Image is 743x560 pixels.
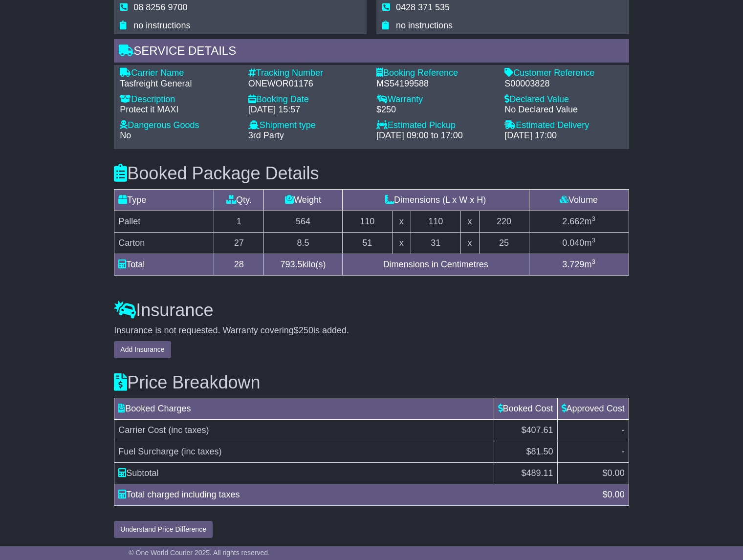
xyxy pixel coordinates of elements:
[562,259,584,269] span: 3.729
[342,211,392,232] td: 110
[168,425,209,435] span: (inc taxes)
[504,68,623,79] div: Customer Reference
[114,463,494,484] td: Subtotal
[214,232,264,254] td: 27
[411,232,460,254] td: 31
[411,211,460,232] td: 110
[622,447,625,456] span: -
[598,488,630,501] div: $
[529,232,629,254] td: m
[133,21,190,30] span: no instructions
[376,68,495,79] div: Booking Reference
[114,164,629,183] h3: Booked Package Details
[342,189,529,211] td: Dimensions (L x W x H)
[376,94,495,105] div: Warranty
[120,68,238,79] div: Carrier Name
[342,254,529,275] td: Dimensions in Centimetres
[181,447,221,456] span: (inc taxes)
[114,373,629,392] h3: Price Breakdown
[248,120,367,131] div: Shipment type
[248,130,284,140] span: 3rd Party
[113,488,597,501] div: Total charged including taxes
[114,521,213,538] button: Understand Price Difference
[114,39,629,65] div: Service Details
[248,68,367,79] div: Tracking Number
[396,2,450,12] span: 0428 371 535
[114,398,494,420] td: Booked Charges
[526,468,553,478] span: 489.11
[120,130,131,140] span: No
[129,549,270,557] span: © One World Courier 2025. All rights reserved.
[591,237,595,244] sup: 3
[248,79,367,89] div: ONEWOR01176
[504,105,623,115] div: No Declared Value
[376,130,495,141] div: [DATE] 09:00 to 17:00
[248,94,367,105] div: Booking Date
[114,325,629,336] div: Insurance is not requested. Warranty covering is added.
[396,21,453,30] span: no instructions
[114,189,214,211] td: Type
[460,232,479,254] td: x
[608,468,625,478] span: 0.00
[479,232,529,254] td: 25
[118,425,166,435] span: Carrier Cost
[479,211,529,232] td: 220
[264,254,342,275] td: kilo(s)
[529,189,629,211] td: Volume
[264,189,342,211] td: Weight
[392,232,411,254] td: x
[120,79,238,89] div: Tasfreight General
[114,341,171,358] button: Add Insurance
[494,463,557,484] td: $
[504,94,623,105] div: Declared Value
[504,130,623,141] div: [DATE] 17:00
[562,216,584,226] span: 2.662
[591,258,595,265] sup: 3
[557,463,629,484] td: $
[264,232,342,254] td: 8.5
[460,211,479,232] td: x
[114,301,629,320] h3: Insurance
[114,232,214,254] td: Carton
[120,105,238,115] div: Protect it MAXI
[376,105,495,115] div: $250
[214,189,264,211] td: Qty.
[120,94,238,105] div: Description
[114,211,214,232] td: Pallet
[376,120,495,131] div: Estimated Pickup
[376,79,495,89] div: MS54199588
[522,425,553,435] span: $407.61
[591,215,595,222] sup: 3
[248,105,367,115] div: [DATE] 15:57
[342,232,392,254] td: 51
[294,325,313,335] span: $250
[264,211,342,232] td: 564
[562,238,584,248] span: 0.040
[504,79,623,89] div: S00003828
[529,254,629,275] td: m
[114,254,214,275] td: Total
[214,211,264,232] td: 1
[133,2,187,12] span: 08 8256 9700
[504,120,623,131] div: Estimated Delivery
[526,447,553,456] span: $81.50
[281,259,303,269] span: 793.5
[392,211,411,232] td: x
[622,425,625,435] span: -
[118,447,178,456] span: Fuel Surcharge
[494,398,557,420] td: Booked Cost
[557,398,629,420] td: Approved Cost
[214,254,264,275] td: 28
[120,120,238,131] div: Dangerous Goods
[608,490,625,499] span: 0.00
[529,211,629,232] td: m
